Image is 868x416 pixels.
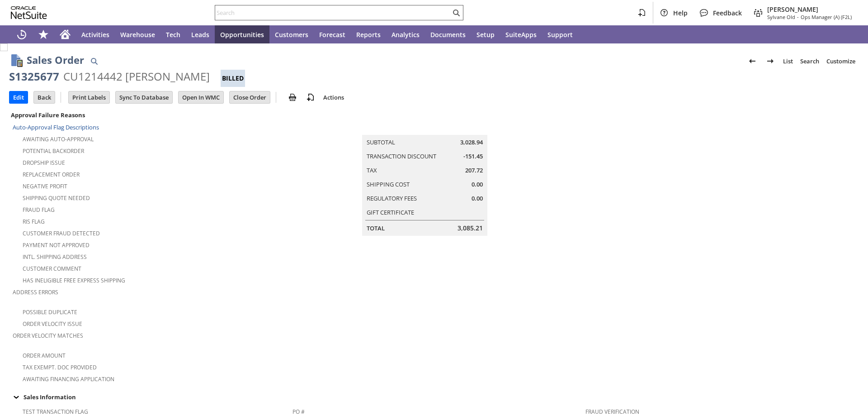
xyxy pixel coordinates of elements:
[23,277,125,284] a: Has Ineligible Free Express Shipping
[11,6,47,19] svg: logo
[89,56,99,67] img: Quick Find
[215,7,451,18] input: Search
[215,25,269,43] a: Opportunities
[463,152,483,161] span: -151.45
[392,30,420,39] span: Analytics
[220,30,264,39] span: Opportunities
[23,171,80,178] a: Replacement Order
[81,30,109,39] span: Activities
[179,91,223,103] input: Open In WMC
[269,25,314,43] a: Customers
[23,363,97,371] a: Tax Exempt. Doc Provided
[60,29,71,40] svg: Home
[23,218,45,225] a: RIS flag
[287,92,298,103] img: print.svg
[367,166,377,174] a: Tax
[13,288,58,296] a: Address Errors
[23,230,100,237] a: Customer Fraud Detected
[472,194,483,203] span: 0.00
[23,375,114,383] a: Awaiting Financing Application
[386,25,425,43] a: Analytics
[116,91,172,103] input: Sync To Database
[23,241,90,249] a: Payment not approved
[801,14,852,20] span: Ops Manager (A) (F2L)
[458,224,483,233] span: 3,085.21
[191,30,209,39] span: Leads
[13,123,99,131] a: Auto-Approval Flag Descriptions
[585,408,639,416] a: Fraud Verification
[425,25,471,43] a: Documents
[460,138,483,147] span: 3,028.94
[476,30,495,39] span: Setup
[23,308,77,316] a: Possible Duplicate
[823,54,859,68] a: Customize
[320,93,348,101] a: Actions
[76,25,115,43] a: Activities
[367,194,417,202] a: Regulatory Fees
[471,25,500,43] a: Setup
[673,9,688,17] span: Help
[230,91,270,103] input: Close Order
[221,70,245,87] div: Billed
[69,91,109,103] input: Print Labels
[305,92,316,103] img: add-record.svg
[23,265,81,273] a: Customer Comment
[314,25,351,43] a: Forecast
[23,135,94,143] a: Awaiting Auto-Approval
[747,56,758,67] img: Previous
[797,54,823,68] a: Search
[356,30,381,39] span: Reports
[120,30,155,39] span: Warehouse
[351,25,386,43] a: Reports
[166,30,180,39] span: Tech
[23,320,82,328] a: Order Velocity Issue
[713,9,742,17] span: Feedback
[23,206,55,214] a: Fraud Flag
[505,30,537,39] span: SuiteApps
[23,408,88,416] a: Test Transaction Flag
[367,138,395,146] a: Subtotal
[9,109,289,121] div: Approval Failure Reasons
[430,30,466,39] span: Documents
[319,30,345,39] span: Forecast
[115,25,160,43] a: Warehouse
[27,53,84,67] h1: Sales Order
[362,120,487,135] caption: Summary
[38,29,49,40] svg: Shortcuts
[500,25,542,43] a: SuiteApps
[797,14,799,20] span: -
[367,152,436,160] a: Transaction Discount
[33,25,54,43] div: Shortcuts
[779,54,797,68] a: List
[9,391,855,403] div: Sales Information
[367,180,410,188] a: Shipping Cost
[9,391,859,403] td: Sales Information
[9,91,28,103] input: Edit
[16,29,27,40] svg: Recent Records
[23,182,67,190] a: Negative Profit
[23,159,65,167] a: Dropship Issue
[186,25,215,43] a: Leads
[367,208,414,216] a: Gift Certificate
[542,25,578,43] a: Support
[765,56,776,67] img: Next
[54,25,76,43] a: Home
[13,332,83,339] a: Order Velocity Matches
[367,224,385,232] a: Total
[160,25,186,43] a: Tech
[451,7,462,18] svg: Search
[23,253,87,261] a: Intl. Shipping Address
[275,30,308,39] span: Customers
[472,180,483,189] span: 0.00
[292,408,305,416] a: PO #
[767,14,795,20] span: Sylvane Old
[23,194,90,202] a: Shipping Quote Needed
[23,352,66,359] a: Order Amount
[9,69,59,84] div: S1325677
[34,91,55,103] input: Back
[465,166,483,175] span: 207.72
[11,25,33,43] a: Recent Records
[63,69,210,84] div: CU1214442 [PERSON_NAME]
[767,5,852,14] span: [PERSON_NAME]
[547,30,573,39] span: Support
